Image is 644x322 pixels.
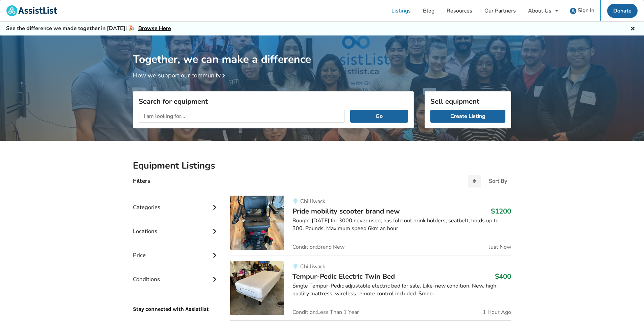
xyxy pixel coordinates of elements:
div: Categories [133,190,219,214]
div: About Us [528,8,551,14]
span: Just Now [489,244,511,250]
a: Create Listing [430,110,505,123]
a: mobility-pride mobility scooter brand new ChilliwackPride mobility scooter brand new$1200Bought [... [230,196,511,255]
h3: $400 [495,272,511,281]
div: Conditions [133,262,219,286]
div: Locations [133,214,219,238]
h5: See the difference we made together in [DATE]! 🎉 [6,25,171,32]
img: assistlist-logo [6,5,57,16]
h4: Filters [133,177,150,185]
span: Chilliwack [300,198,325,205]
a: Blog [417,0,440,21]
span: Sign In [578,7,594,14]
span: Chilliwack [300,263,325,270]
span: Condition: Brand New [292,244,344,250]
button: Go [350,110,408,123]
div: Bought [DATE] for 3000,never used, has fold out drink holders, seatbelt, holds up to 300. Pounds.... [292,217,511,232]
span: Condition: Less Than 1 Year [292,309,359,315]
a: Donate [607,4,638,18]
input: I am looking for... [139,110,345,123]
img: bedroom equipment-tempur-pedic electric twin bed [230,261,284,315]
span: Pride mobility scooter brand new [292,206,400,216]
a: Browse Here [138,25,171,32]
h1: Together, we can make a difference [133,35,511,66]
img: mobility-pride mobility scooter brand new [230,196,284,250]
a: user icon Sign In [564,0,600,21]
div: Sort By [489,178,507,184]
h3: Sell equipment [430,97,505,106]
img: user icon [570,8,576,14]
div: Single Tempur-Pedic adjustable electric bed for sale. Like-new condition. New, high-quality mattr... [292,282,511,298]
h3: $1200 [491,207,511,216]
div: Price [133,238,219,262]
h2: Equipment Listings [133,160,511,172]
a: How we support our community [133,71,228,79]
a: Our Partners [478,0,522,21]
a: Listings [385,0,417,21]
h3: Search for equipment [139,97,408,106]
a: Resources [440,0,478,21]
a: bedroom equipment-tempur-pedic electric twin bedChilliwackTempur-Pedic Electric Twin Bed$400Singl... [230,255,511,320]
span: 1 Hour Ago [483,309,511,315]
span: Tempur-Pedic Electric Twin Bed [292,272,395,281]
p: Stay connected with Assistlist [133,287,219,313]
